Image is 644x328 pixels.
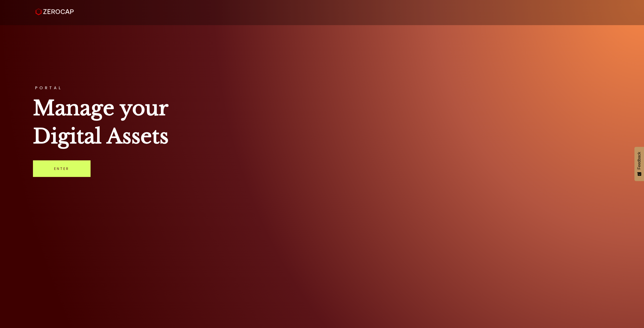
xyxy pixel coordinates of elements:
[35,8,74,15] img: ZeroCap
[33,94,611,150] h1: Manage your Digital Assets
[634,147,644,181] button: Feedback - Show survey
[33,160,91,177] a: Enter
[33,86,611,90] h3: PORTAL
[637,152,641,169] span: Feedback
